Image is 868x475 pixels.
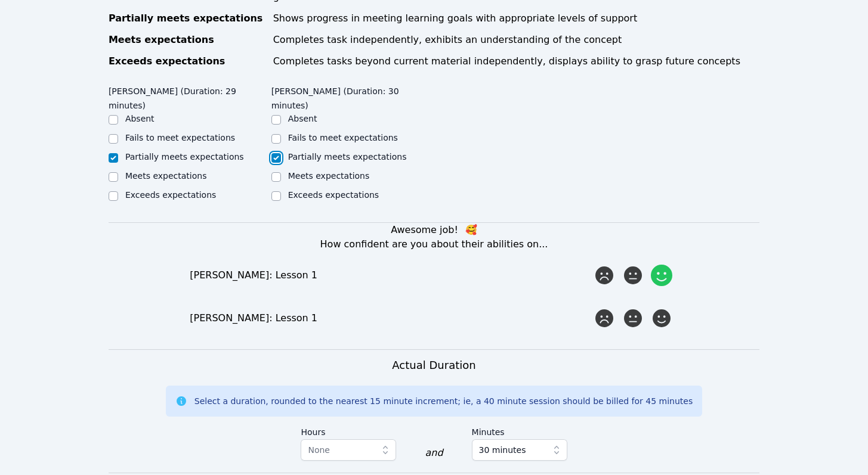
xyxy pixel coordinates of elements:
label: Hours [301,421,396,439]
span: How confident are you about their abilities on... [320,238,548,250]
span: 30 minutes [479,443,526,457]
div: Meets expectations [109,33,266,47]
div: and [425,446,443,460]
div: Partially meets expectations [109,11,266,26]
div: Shows progress in meeting learning goals with appropriate levels of support [273,11,759,26]
label: Minutes [472,421,567,439]
button: None [301,439,396,461]
div: Completes tasks beyond current material independently, displays ability to grasp future concepts [273,54,759,69]
legend: [PERSON_NAME] (Duration: 30 minutes) [271,80,434,113]
label: Fails to meet expectations [125,133,235,142]
span: kisses [465,224,477,235]
label: Partially meets expectations [288,152,407,162]
span: None [308,445,330,455]
label: Meets expectations [288,171,370,181]
label: Exceeds expectations [288,190,379,200]
label: Exceeds expectations [125,190,216,200]
h3: Actual Duration [392,357,475,374]
label: Absent [125,114,155,123]
div: [PERSON_NAME]: Lesson 1 [190,268,592,282]
button: 30 minutes [472,439,567,461]
div: [PERSON_NAME]: Lesson 1 [190,311,592,325]
label: Fails to meet expectations [288,133,398,142]
div: Exceeds expectations [109,54,266,69]
label: Meets expectations [125,171,207,181]
label: Partially meets expectations [125,152,244,162]
label: Absent [288,114,317,123]
div: Select a duration, rounded to the nearest 15 minute increment; ie, a 40 minute session should be ... [194,395,693,407]
div: Completes task independently, exhibits an understanding of the concept [273,33,759,47]
span: Awesome job! [391,224,458,235]
legend: [PERSON_NAME] (Duration: 29 minutes) [109,80,271,113]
